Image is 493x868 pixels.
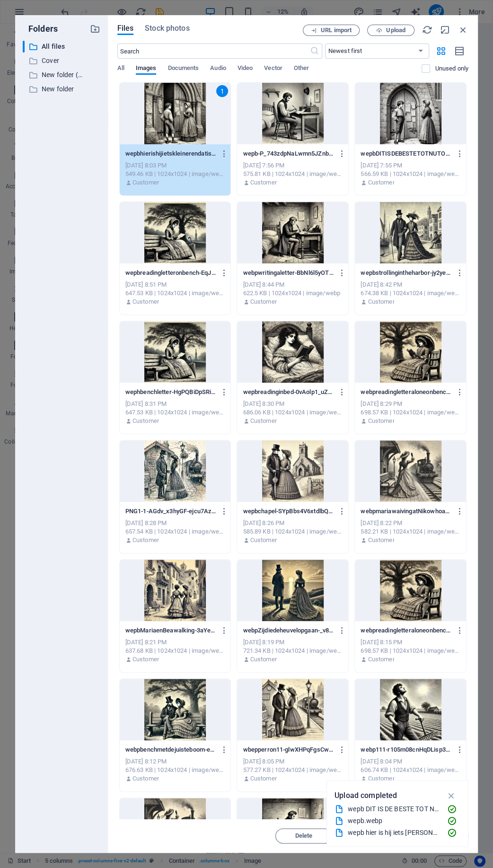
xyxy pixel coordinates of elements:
span: Delete [295,833,313,839]
div: 674.38 KB | 1024x1024 | image/webp [361,289,460,298]
p: webpmariawaivingatNikowhoarrives-hROmX3S_OwTo55kDn6Ci1g.webp [361,507,451,516]
div: 647.53 KB | 1024x1024 | image/webp [125,289,225,298]
button: Delete [275,828,332,843]
div: 622.5 KB | 1024x1024 | image/webp [243,289,343,298]
p: PNG1-1-AGdv_x3hyGF-ejcu7Aza9A.webp [125,507,216,516]
span: URL import [321,27,352,33]
p: Customer [132,178,159,187]
div: Cover [23,55,100,67]
div: [DATE] 8:04 PM [361,757,460,766]
span: Upload [386,27,405,33]
div: 585.89 KB | 1024x1024 | image/webp [243,527,343,536]
p: Customer [132,298,159,306]
p: wepbDITISDEBESTETOTNUTOE-j_Gdkb6gy3rqiKfX6qr8Ew.webp [361,149,451,158]
p: Customer [132,655,159,664]
p: Customer [250,178,277,187]
button: URL import [303,25,360,36]
i: Reload [422,25,432,35]
span: Vector [264,62,282,76]
p: webpreadingletteraloneonbench-p6nFPiUtyDoEk99C_GVvNg.webp [361,388,451,396]
div: wepb.webp [348,815,440,826]
p: Customer [132,417,159,425]
p: wepbstrollingintheharbor-jy2yeyfged3gPtpugR_PuQ.webp [361,269,451,277]
div: [DATE] 8:12 PM [125,757,225,766]
span: Files [117,23,134,34]
p: Customer [132,774,159,783]
div: 1 [216,85,228,97]
p: wepbhierishijietskleinerendatisbeter-qG7DzFMMfyJEDXRqi-ddXA.webp [125,149,216,158]
div: 606.74 KB | 1024x1024 | image/webp [361,766,460,774]
p: webpZijdiedeheuvelopgaan-_v8BN57UvNL_fmzZ0BMcPQ.webp [243,626,334,635]
div: 577.27 KB | 1024x1024 | image/webp [243,766,343,774]
div: [DATE] 8:15 PM [361,638,460,647]
div: [DATE] 8:29 PM [361,400,460,408]
p: Displays only files that are not in use on the website. Files added during this session can still... [435,64,468,73]
input: Search [117,44,310,59]
p: Upload completed [335,789,397,802]
div: [DATE] 8:42 PM [361,281,460,289]
div: [DATE] 8:31 PM [125,400,225,408]
span: Documents [167,62,199,76]
p: Customer [250,655,277,664]
p: Folders [23,23,58,35]
div: New folder (1) [23,69,83,81]
div: [DATE] 7:55 PM [361,161,460,170]
p: Customer [368,536,394,544]
p: wepbreadingletteronbench-EqJqFpQJQzsQQENPp68yGA.webp [125,269,216,277]
p: wepbMariaenBeawalking-3aYeFLk3YUUT5lZa_zstng.webp [125,626,216,635]
span: All [117,62,124,76]
div: [DATE] 8:19 PM [243,638,343,647]
div: 637.68 KB | 1024x1024 | image/webp [125,647,225,655]
div: [DATE] 8:03 PM [125,161,225,170]
div: 566.59 KB | 1024x1024 | image/webp [361,170,460,178]
span: Stock photos [145,23,189,34]
p: Customer [250,417,277,425]
p: Customer [368,298,394,306]
div: 647.53 KB | 1024x1024 | image/webp [125,408,225,417]
p: Customer [250,298,277,306]
p: New folder [42,84,83,95]
div: [DATE] 8:26 PM [243,519,343,527]
div: [DATE] 7:56 PM [243,161,343,170]
p: Customer [368,774,394,783]
p: Customer [132,536,159,544]
p: webpbenchmetdejuisteboom-eEAPqqVddySIMBrYQBytsg.webp [125,745,216,754]
div: 686.06 KB | 1024x1024 | image/webp [243,408,343,417]
div: [DATE] 8:05 PM [243,757,343,766]
div: [DATE] 8:28 PM [125,519,225,527]
div: 549.46 KB | 1024x1024 | image/webp [125,170,225,178]
i: Close [458,25,468,35]
button: Upload [367,25,414,36]
p: Customer [250,774,277,783]
div: 575.81 KB | 1024x1024 | image/webp [243,170,343,178]
p: All files [42,41,83,52]
span: Video [238,62,253,76]
div: [DATE] 8:22 PM [361,519,460,527]
p: wepb-P_743zdpNaLwmn5JZnb_5Q.webp [243,149,334,158]
div: [DATE] 8:51 PM [125,281,225,289]
div: 582.21 KB | 1024x1024 | image/webp [361,527,460,536]
p: Customer [368,178,394,187]
p: wbepperron11-glwXHPqFgsCwT4IZOb0CKA.webp [243,745,334,754]
p: wepbreadinginbed-0vAolp1_uZvVKWt_ffqtfw.webp [243,388,334,396]
div: ​ [23,41,25,53]
div: wepb DIT IS DE BESTE TOT NU TOE.webp [348,804,440,815]
div: 676.63 KB | 1024x1024 | image/webp [125,766,225,774]
p: New folder (1) [42,70,83,80]
p: Customer [368,655,394,664]
div: 657.54 KB | 1024x1024 | image/webp [125,527,225,536]
div: [DATE] 8:44 PM [243,281,343,289]
p: Customer [250,536,277,544]
p: webp111-r105m08cnHqDLisp3cPAjw.webp [361,745,451,754]
div: [DATE] 8:30 PM [243,400,343,408]
div: 721.34 KB | 1024x1024 | image/webp [243,647,343,655]
i: Minimize [440,25,450,35]
div: wepb hier is hij iets [PERSON_NAME] en dat is beter.webp [348,827,440,838]
div: 698.57 KB | 1024x1024 | image/webp [361,647,460,655]
div: [DATE] 8:21 PM [125,638,225,647]
span: Audio [210,62,226,76]
span: Images [136,62,157,76]
p: wepbchapel-SYpBbs4V6xtdlbQfYLcAgQ.webp [243,507,334,516]
p: wephbenchletter-HgPQBiDpSRigwtZ99PAddw.webp [125,388,216,396]
div: New folder [23,83,100,95]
